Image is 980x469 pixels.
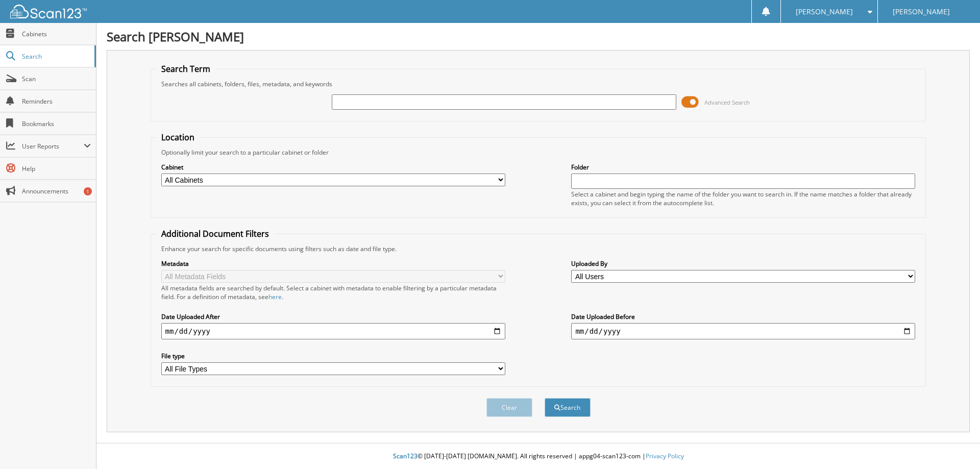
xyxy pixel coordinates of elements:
a: here [268,292,282,301]
div: All metadata fields are searched by default. Select a cabinet with metadata to enable filtering b... [161,284,505,301]
input: start [161,323,505,339]
span: Reminders [22,97,91,106]
label: Metadata [161,259,505,268]
div: Enhance your search for specific documents using filters such as date and file type. [156,244,921,253]
label: Date Uploaded After [161,312,505,321]
input: end [571,323,915,339]
div: Searches all cabinets, folders, files, metadata, and keywords [156,80,921,88]
span: Help [22,164,91,173]
div: 1 [84,187,92,195]
span: Bookmarks [22,119,91,128]
a: Privacy Policy [646,452,684,460]
img: scan123-logo-white.svg [10,5,87,18]
span: Announcements [22,187,91,195]
button: Search [545,398,591,417]
label: Uploaded By [571,259,915,268]
span: Scan123 [393,452,418,460]
span: User Reports [22,142,84,151]
div: Optionally limit your search to a particular cabinet or folder [156,148,921,157]
div: © [DATE]-[DATE] [DOMAIN_NAME]. All rights reserved | appg04-scan123-com | [96,444,980,469]
legend: Search Term [156,63,215,75]
label: Cabinet [161,163,505,171]
button: Clear [486,398,532,417]
span: [PERSON_NAME] [893,9,950,15]
label: Folder [571,163,915,171]
legend: Location [156,132,200,143]
span: [PERSON_NAME] [796,9,853,15]
legend: Additional Document Filters [156,228,274,239]
span: Search [22,52,89,61]
span: Advanced Search [704,98,750,106]
label: Date Uploaded Before [571,312,915,321]
div: Select a cabinet and begin typing the name of the folder you want to search in. If the name match... [571,190,915,207]
h1: Search [PERSON_NAME] [107,28,970,45]
span: Cabinets [22,30,91,38]
span: Scan [22,75,91,83]
label: File type [161,352,505,360]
